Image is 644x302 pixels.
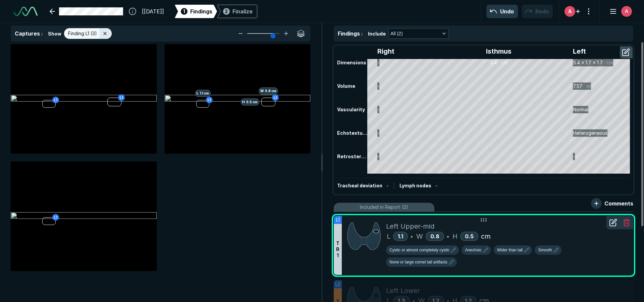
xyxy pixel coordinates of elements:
[565,6,575,17] div: avatar-name
[452,231,458,241] span: H
[447,232,449,240] span: •
[625,8,628,15] span: A
[13,7,38,16] img: See-Mode Logo
[604,199,633,207] span: Comments
[386,221,434,231] span: Left Upper-mid
[398,233,403,240] span: 1.1
[15,30,40,37] span: Captures
[240,98,259,106] span: H 0.5 cm
[390,30,403,37] span: All (2)
[465,233,474,240] span: 0.5
[48,30,61,37] span: Show
[337,183,382,188] span: Tracheal deviation
[538,247,552,253] span: Smooth
[336,216,340,224] span: L1
[605,5,633,18] button: avatar-name
[387,231,390,241] span: L
[361,31,363,37] span: :
[336,240,339,258] span: T R 1
[522,5,553,18] button: Redo
[389,247,449,253] span: Cystic or almost completely cystic
[195,89,211,97] span: L 1.1 cm
[465,247,481,253] span: Anechoic
[497,247,523,253] span: Wider than tall
[190,7,212,15] span: Findings
[368,30,386,37] span: Include
[389,259,447,265] span: None or large comet tail artifacts
[435,183,437,188] span: -
[430,233,439,240] span: 0.8
[399,183,431,188] span: Lymph nodes
[360,203,408,211] span: Included in Report (2)
[11,4,40,19] a: See-Mode Logo
[416,231,423,241] span: W
[183,8,185,15] span: 1
[338,30,360,37] span: Findings
[334,216,633,275] li: L1TR1Left Upper-midL1.1•W0.8•H0.5cm
[217,5,257,18] div: 2Finalize
[621,6,632,17] div: avatar-name
[486,5,518,18] button: Undo
[41,31,43,37] span: :
[259,87,278,95] span: W 0.8 cm
[568,8,572,15] span: A
[335,281,340,288] span: L2
[481,231,491,241] span: cm
[386,286,420,296] span: Left Lower
[142,7,164,15] span: [[DATE]]
[175,5,217,18] div: 1Findings
[386,183,388,188] span: -
[411,232,413,240] span: •
[347,221,381,251] img: 4pSGhEAAAAGSURBVAMA7b2PmvMwYRYAAAAASUVORK5CYII=
[232,7,253,15] div: Finalize
[225,8,228,15] span: 2
[68,30,97,37] span: Finding L1 (3)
